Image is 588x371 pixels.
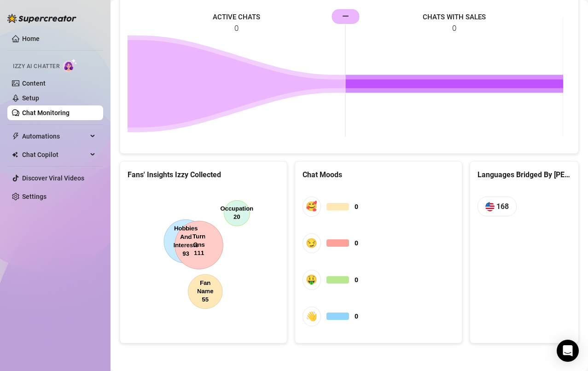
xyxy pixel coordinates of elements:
div: Fans' Insights Izzy Collected [128,169,279,180]
a: Settings [22,193,47,200]
div: Open Intercom Messenger [557,340,579,362]
a: Setup [22,94,39,102]
img: us [485,202,495,211]
span: 0 [355,202,358,212]
div: Languages Bridged By [PERSON_NAME] [477,169,571,180]
span: Chat Copilot [22,147,87,162]
a: Home [22,35,40,42]
div: 👋 [303,307,321,326]
div: 🥰 [303,197,321,216]
a: Discover Viral Videos [22,174,84,182]
span: thunderbolt [12,133,19,140]
span: 0 [355,238,358,248]
a: Chat Monitoring [22,109,70,116]
span: 168 [496,201,509,212]
span: Izzy AI Chatter [13,62,59,71]
img: AI Chatter [63,58,77,72]
div: 😏 [303,233,321,253]
img: Chat Copilot [12,151,18,158]
a: Content [22,80,46,87]
div: Chat Moods [303,169,454,180]
img: logo-BBDzfeDw.svg [7,14,76,23]
span: Automations [22,129,87,144]
span: 0 [355,275,358,285]
div: 🤑 [303,270,321,290]
span: 0 [355,311,358,321]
